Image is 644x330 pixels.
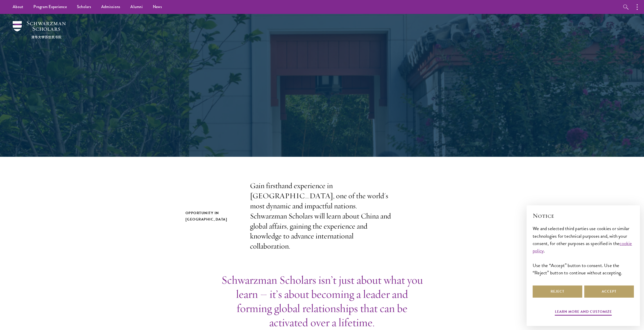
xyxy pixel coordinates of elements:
[220,273,425,329] p: Schwarzman Scholars isn’t just about what you learn – it’s about becoming a leader and forming gl...
[533,211,634,220] h2: Notice
[533,240,632,254] a: cookie policy
[13,21,66,39] img: Schwarzman Scholars
[250,181,394,251] p: Gain firsthand experience in [GEOGRAPHIC_DATA], one of the world's most dynamic and impactful nat...
[584,285,634,298] button: Accept
[185,210,240,223] h2: Opportunity in [GEOGRAPHIC_DATA]
[533,225,634,276] div: We and selected third parties use cookies or similar technologies for technical purposes and, wit...
[533,285,582,298] button: Reject
[555,309,612,316] button: Learn more and customize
